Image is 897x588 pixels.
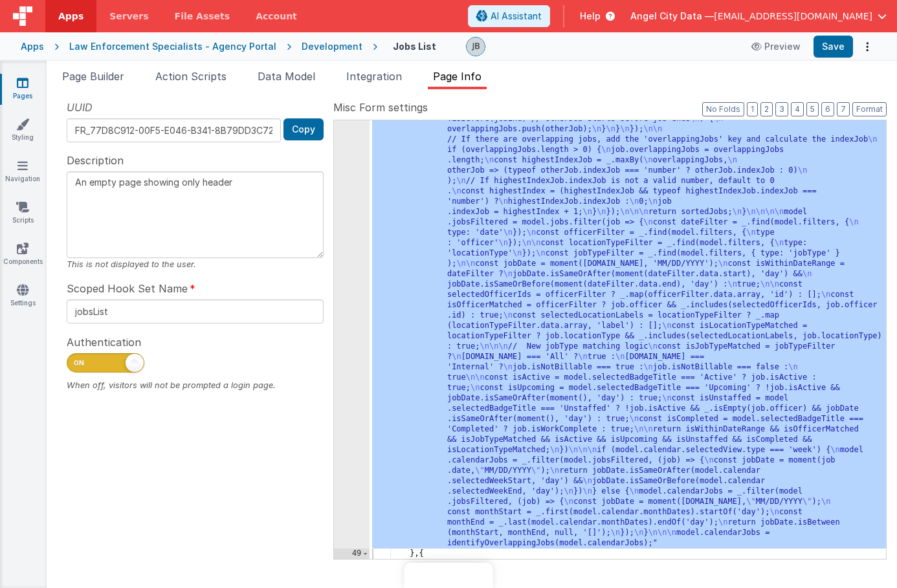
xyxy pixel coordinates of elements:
span: Integration [346,70,402,83]
div: When off, visitors will not be prompted a login page. [67,379,324,391]
span: Action Scripts [155,70,227,83]
span: Angel City Data — [630,10,714,23]
span: Scoped Hook Set Name [67,281,188,296]
button: Preview [744,36,808,57]
span: Page Builder [62,70,124,83]
button: Copy [283,118,324,140]
span: [EMAIL_ADDRESS][DOMAIN_NAME] [714,10,872,23]
h4: Jobs List [393,41,436,51]
div: Development [302,40,362,53]
button: 3 [775,102,788,116]
button: No Folds [702,102,744,116]
button: 1 [747,102,758,116]
span: Description [67,153,124,168]
img: 9990944320bbc1bcb8cfbc08cd9c0949 [467,38,485,56]
span: UUID [67,100,93,115]
div: Law Enforcement Specialists - Agency Portal [69,40,276,53]
span: Page Info [433,70,482,83]
span: Misc Form settings [333,100,428,115]
button: Options [858,38,876,56]
span: File Assets [175,10,230,23]
button: 4 [791,102,804,116]
div: Apps [21,40,44,53]
span: Servers [109,10,148,23]
span: Authentication [67,334,141,350]
button: Angel City Data — [EMAIL_ADDRESS][DOMAIN_NAME] [630,10,887,23]
span: AI Assistant [491,10,542,23]
button: Save [814,36,853,58]
button: 5 [806,102,819,116]
button: AI Assistant [468,5,550,27]
button: Format [852,102,887,116]
span: Help [580,10,601,23]
span: Apps [58,10,83,23]
div: 49 [334,549,370,559]
button: 6 [821,102,834,116]
div: This is not displayed to the user. [67,258,324,270]
button: 7 [837,102,850,116]
span: Data Model [258,70,315,83]
button: 2 [760,102,773,116]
